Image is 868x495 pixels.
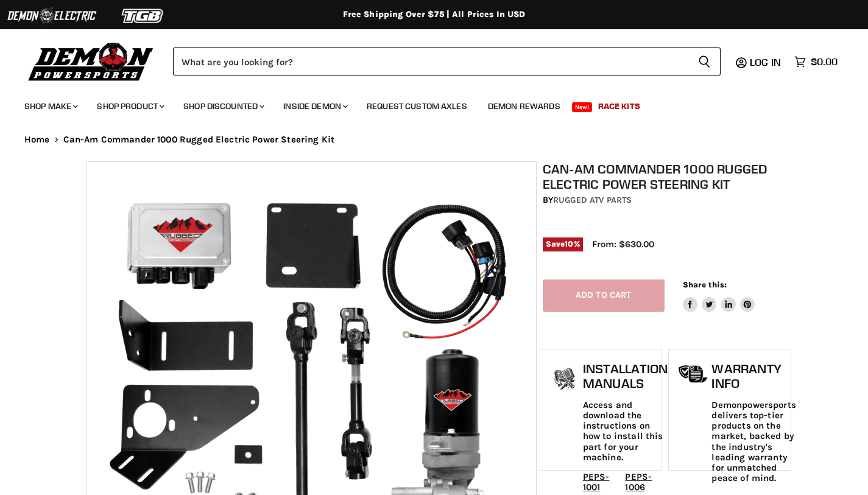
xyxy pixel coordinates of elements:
a: PEPS-1006 [625,471,652,493]
span: Can-Am Commander 1000 Rugged Electric Power Steering Kit [63,135,334,145]
span: $0.00 [811,56,838,68]
a: Home [24,135,50,145]
img: warranty-icon.png [678,365,708,384]
img: Demon Powersports [24,40,158,83]
a: PEPS-1001 [583,471,610,493]
ul: Main menu [15,89,834,119]
img: TGB Logo 2 [97,4,189,27]
a: Request Custom Axles [358,94,476,119]
span: Log in [750,56,781,68]
img: install_manual-icon.png [549,365,580,395]
a: Demon Rewards [479,94,570,119]
p: Access and download the instructions on how to install this part for your machine. [583,400,668,463]
p: Demonpowersports delivers top-tier products on the market, backed by the industry's leading warra... [711,400,796,484]
h1: Warranty Info [711,362,796,390]
a: Race Kits [589,94,649,119]
a: Shop Discounted [174,94,272,119]
span: Save % [543,237,583,251]
div: by [543,194,789,207]
a: Log in [744,57,788,68]
h1: Installation Manuals [583,362,668,390]
input: Search [173,47,688,75]
h1: Can-Am Commander 1000 Rugged Electric Power Steering Kit [543,161,789,192]
img: Demon Electric Logo 2 [6,4,97,27]
a: Inside Demon [274,94,355,119]
button: Search [688,47,721,75]
a: $0.00 [788,53,844,71]
aside: Share this: [683,279,755,312]
span: New! [572,102,593,112]
span: Share this: [683,280,727,289]
span: 10 [565,239,573,248]
a: Shop Product [88,94,172,119]
a: Rugged ATV Parts [553,195,632,205]
form: Product [173,47,721,75]
a: Shop Make [15,94,85,119]
span: From: $630.00 [592,239,654,250]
